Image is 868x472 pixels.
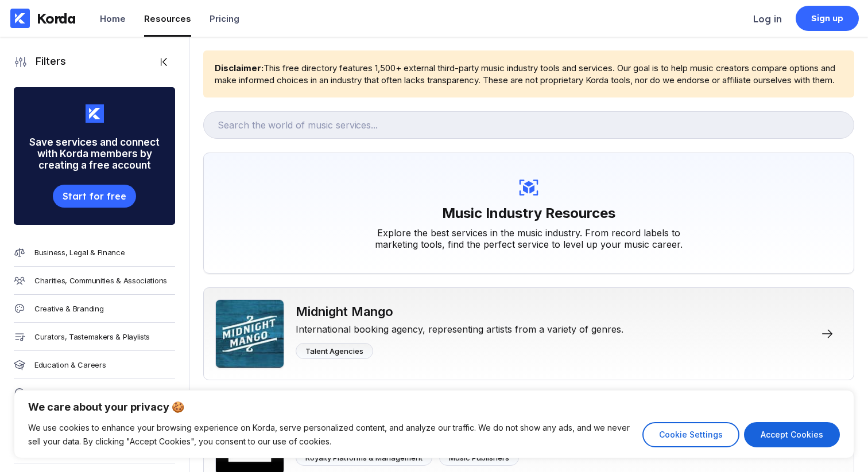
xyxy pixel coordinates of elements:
div: Curators, Tastemakers & Playlists [34,332,150,341]
button: Start for free [53,185,135,208]
div: International booking agency, representing artists from a variety of genres. [296,319,623,335]
button: Accept Cookies [744,422,840,447]
div: Korda [37,10,76,27]
a: Curators, Tastemakers & Playlists [14,323,175,351]
p: We use cookies to enhance your browsing experience on Korda, serve personalized content, and anal... [28,421,634,448]
div: Save services and connect with Korda members by creating a free account [14,123,175,185]
a: Creative & Branding [14,295,175,323]
b: Disclaimer: [215,63,263,73]
button: Cookie Settings [642,422,739,447]
div: Log in [753,13,782,25]
h1: Music Industry Resources [442,199,615,227]
div: Resources [144,13,191,24]
div: Creative & Branding [34,304,103,313]
a: Midnight MangoMidnight MangoInternational booking agency, representing artists from a variety of ... [203,287,854,380]
div: Talent Agencies [305,346,363,356]
a: Sign up [796,6,859,31]
a: Charities, Communities & Associations [14,267,175,295]
div: Education & Careers [34,360,106,369]
div: Filters [28,55,66,69]
div: Midnight Mango [296,304,623,319]
div: Home [100,13,126,24]
div: Explore the best services in the music industry. From record labels to marketing tools, find the ... [356,227,701,250]
div: This free directory features 1,500+ external third-party music industry tools and services. Our g... [215,62,843,86]
p: We care about your privacy 🍪 [28,400,840,414]
input: Search the world of music services... [203,111,854,139]
div: Charities, Communities & Associations [34,276,167,285]
img: Midnight Mango [215,299,284,368]
div: Pricing [210,13,239,24]
div: Start for free [63,190,126,202]
div: Business, Legal & Finance [34,248,125,257]
a: Business, Legal & Finance [14,239,175,267]
div: Sign up [811,13,844,24]
a: Education & Careers [14,351,175,379]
